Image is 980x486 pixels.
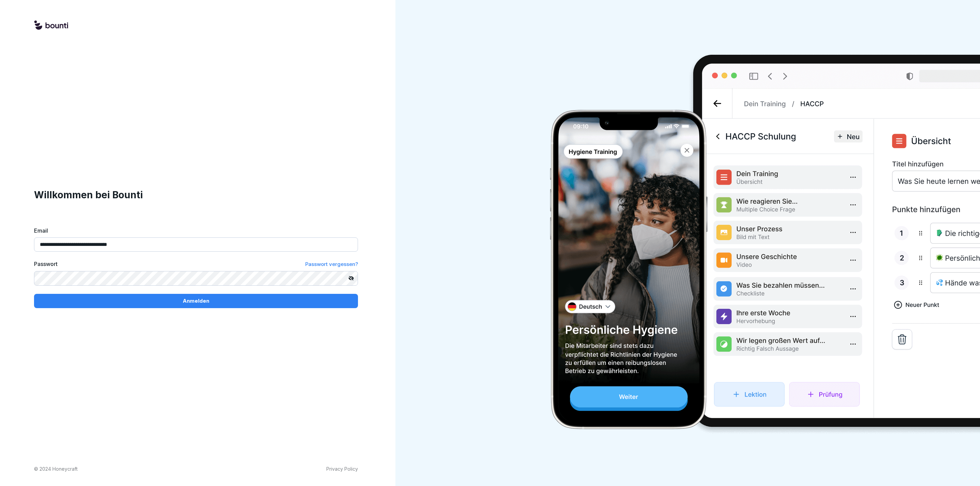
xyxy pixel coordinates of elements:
[34,20,68,31] img: logo.svg
[326,465,358,472] a: Privacy Policy
[34,188,358,202] h1: Willkommen bei Bounti
[305,260,358,268] a: Passwort vergessen?
[34,465,78,472] p: © 2024 Honeycraft
[34,294,358,308] button: Anmelden
[183,297,209,305] p: Anmelden
[305,261,358,267] span: Passwort vergessen?
[34,227,358,235] label: Email
[34,260,58,268] label: Passwort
